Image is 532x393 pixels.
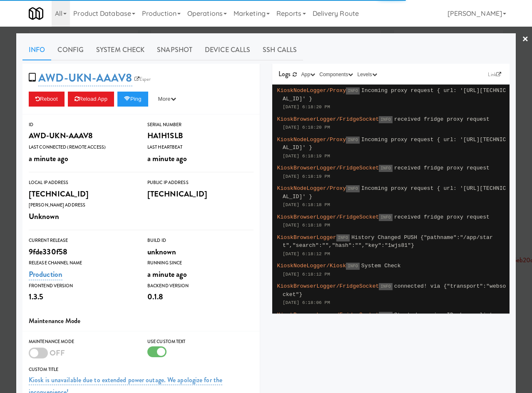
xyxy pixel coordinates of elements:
div: [PERSON_NAME] Address [29,201,135,209]
button: App [299,70,318,79]
div: Custom Title [29,366,254,374]
button: More [152,92,183,107]
span: KioskBrowserLogger/FridgeSocket [277,116,379,122]
span: received fridge proxy request [394,165,490,171]
div: [TECHNICAL_ID] [29,187,135,201]
span: KioskBrowserLogger/FridgeSocket [277,165,379,171]
div: Current Release [29,236,135,245]
div: Last Connected (Remote Access) [29,143,135,152]
div: Public IP Address [147,179,254,187]
div: 1.3.5 [29,290,135,304]
span: OFF [50,347,65,358]
a: System Check [90,40,151,60]
span: KioskBrowserLogger [277,234,336,241]
span: a minute ago [147,269,187,280]
span: KioskNodeLogger/Proxy [277,185,346,192]
span: a minute ago [147,153,187,164]
button: Reload App [68,92,114,107]
div: 9fde330f58 [29,245,135,259]
span: [DATE] 6:18:12 PM [283,272,330,277]
div: unknown [147,245,254,259]
span: connected! via {"transport":"websocket"} [283,283,506,298]
span: [DATE] 6:18:18 PM [283,223,330,228]
button: Ping [117,92,148,107]
a: × [522,27,529,52]
span: [DATE] 6:18:19 PM [283,174,330,179]
a: Info [22,40,51,60]
a: Config [51,40,90,60]
span: received fridge proxy request [394,214,490,220]
span: KioskNodeLogger/Proxy [277,137,346,143]
a: Snapshot [151,40,199,60]
span: [DATE] 6:18:12 PM [283,251,330,256]
div: Maintenance Mode [29,338,135,346]
span: [DATE] 6:18:18 PM [283,202,330,207]
button: Levels [355,70,379,79]
span: History Changed PUSH {"pathname":"/app/start","search":"","hash":"","key":"1wjs81"} [283,234,493,249]
a: SSH Calls [256,40,303,60]
a: AWD-UKN-AAAV8 [38,70,132,86]
span: INFO [379,283,392,290]
span: received fridge proxy request [394,116,490,122]
span: KioskNodeLogger/Proxy [277,87,346,94]
a: Link [486,70,503,79]
span: Incoming proxy request { url: '[URL][TECHNICAL_ID]' } [283,185,506,200]
div: ID [29,121,135,129]
span: INFO [336,234,350,241]
img: Micromart [29,6,43,21]
span: [DATE] 6:18:20 PM [283,125,330,130]
span: INFO [379,116,392,123]
span: [DATE] 6:18:06 PM [283,300,330,305]
span: INFO [379,214,392,221]
button: Reboot [29,92,65,107]
span: Logs [278,69,291,79]
div: 0.1.8 [147,290,254,304]
span: a minute ago [29,153,68,164]
div: HA1H1SLB [147,129,254,143]
span: KioskBrowserLogger/FridgeSocket [277,312,379,318]
a: Device Calls [199,40,256,60]
span: KioskBrowserLogger/FridgeSocket [277,283,379,289]
span: KioskNodeLogger/Kiosk [277,263,346,269]
span: INFO [346,263,359,270]
span: Maintenance Mode [29,316,81,326]
div: Unknown [29,209,135,224]
span: Incoming proxy request { url: '[URL][TECHNICAL_ID]' } [283,137,506,151]
span: System Check [361,263,401,269]
div: Serial Number [147,121,254,129]
button: Components [317,70,355,79]
div: Running Since [147,259,254,267]
span: INFO [346,87,359,95]
div: Last Heartbeat [147,143,254,152]
div: Build Id [147,236,254,245]
div: [TECHNICAL_ID] [147,187,254,201]
a: Production [29,269,62,280]
div: Backend Version [147,282,254,290]
span: INFO [346,137,359,144]
span: INFO [379,165,392,172]
div: Use Custom Text [147,338,254,346]
a: Esper [132,75,153,83]
span: KioskBrowserLogger/FridgeSocket [277,214,379,220]
span: [DATE] 6:18:20 PM [283,104,330,109]
div: Local IP Address [29,179,135,187]
span: Started session ID change listener (using registered event) [283,312,506,326]
span: INFO [379,312,392,319]
div: Frontend Version [29,282,135,290]
div: Release Channel Name [29,259,135,267]
div: AWD-UKN-AAAV8 [29,129,135,143]
span: Incoming proxy request { url: '[URL][TECHNICAL_ID]' } [283,87,506,102]
span: INFO [346,185,359,192]
span: [DATE] 6:18:19 PM [283,154,330,159]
